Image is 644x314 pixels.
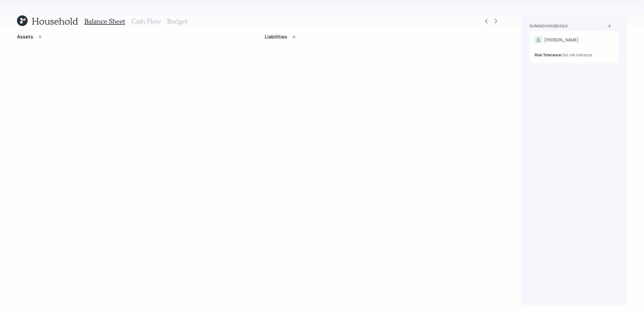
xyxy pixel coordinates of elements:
[544,37,579,43] div: [PERSON_NAME]
[84,18,125,25] h3: Balance Sheet
[529,23,568,29] div: Suskind household
[131,18,161,25] h3: Cash Flow
[32,15,78,27] h1: Household
[535,52,562,57] b: Risk Tolerance:
[167,18,187,25] h3: Budget
[562,52,592,58] div: Set risk tolerance
[265,34,287,40] h4: Liabilities
[17,34,33,40] h4: Assets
